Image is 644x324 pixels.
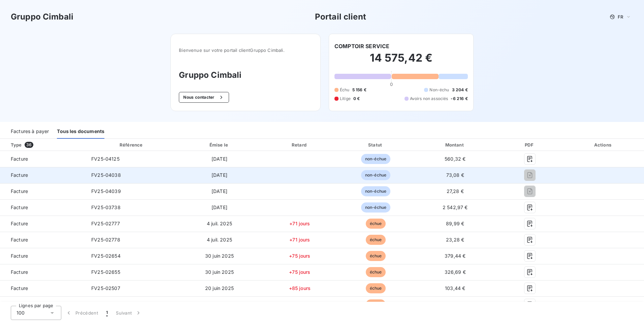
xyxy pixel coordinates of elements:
div: Référence [120,142,142,148]
span: FV25-02655 [91,269,120,275]
span: Facture [5,253,80,259]
span: 103,44 € [445,285,465,291]
h3: Gruppo Cimbali [179,69,312,81]
h6: COMPTOIR SERVICE [334,42,389,50]
span: FV25-02778 [91,237,120,242]
span: 20 juin 2025 [205,285,234,291]
span: Facture [5,220,80,227]
span: 30 juin 2025 [205,253,234,259]
span: Litige [340,96,351,102]
button: 1 [102,306,112,320]
div: PDF [498,141,561,148]
span: +71 jours [289,221,310,226]
span: FV25-04039 [91,188,121,194]
span: échue [366,235,386,245]
span: Facture [5,172,80,179]
span: échue [366,251,386,261]
span: 0 € [353,96,360,102]
span: 4 juil. 2025 [207,237,232,242]
span: +75 jours [289,253,310,259]
span: FR [618,14,623,20]
span: Non-échu [429,87,449,93]
span: +99 jours [289,301,311,307]
span: 0 [390,82,393,87]
span: +71 jours [289,237,310,242]
div: Type [7,141,85,148]
div: Montant [415,141,495,148]
button: Précédent [61,306,102,320]
h3: Gruppo Cimbali [11,11,73,23]
div: Statut [340,141,412,148]
div: Tous les documents [57,125,104,139]
span: Facture [5,204,80,211]
span: 30 juin 2025 [205,269,234,275]
span: non-échue [361,202,390,213]
span: FV25-04038 [91,172,121,178]
span: 1 [106,310,108,316]
span: [DATE] [212,156,227,162]
span: non-échue [361,154,390,164]
span: Bienvenue sur votre portail client Gruppo Cimbali . [179,47,312,53]
span: 379,44 € [445,253,465,259]
span: FV25-02777 [91,221,120,226]
span: Facture [5,236,80,243]
span: 5 156 € [352,87,366,93]
span: 23,28 € [446,237,464,242]
span: FV25-02654 [91,253,121,259]
span: 557,42 € [445,301,465,307]
span: non-échue [361,170,390,180]
span: échue [366,219,386,229]
span: Facture [5,188,80,195]
span: FV25-04125 [91,156,120,162]
div: Actions [564,141,643,148]
span: [DATE] [212,204,227,210]
span: FV25-03738 [91,204,121,210]
span: 36 [25,142,33,148]
span: Facture [5,301,80,308]
span: 4 juil. 2025 [207,221,232,226]
span: FV25-02236 [91,301,121,307]
span: 73,08 € [446,172,464,178]
span: Facture [5,285,80,292]
span: FV25-02507 [91,285,120,291]
span: 326,69 € [445,269,466,275]
span: 100 [17,310,25,316]
span: 6 juin 2025 [207,301,232,307]
span: 2 542,97 € [443,204,468,210]
span: Échu [340,87,350,93]
span: [DATE] [212,172,227,178]
span: 3 204 € [452,87,468,93]
div: Factures à payer [11,125,49,139]
button: Suivant [112,306,146,320]
span: 27,28 € [447,188,464,194]
h3: Portail client [315,11,366,23]
h2: 14 575,42 € [334,51,468,71]
span: [DATE] [212,188,227,194]
span: non-échue [361,186,390,196]
button: Nous contacter [179,92,229,103]
span: -6 216 € [451,96,468,102]
span: Facture [5,269,80,276]
span: échue [366,283,386,293]
div: Émise le [179,141,260,148]
span: échue [366,299,386,310]
span: échue [366,267,386,277]
span: Facture [5,156,80,162]
span: 89,99 € [446,221,464,226]
span: +75 jours [289,269,310,275]
span: +85 jours [289,285,311,291]
div: Retard [263,141,337,148]
span: Avoirs non associés [410,96,448,102]
span: 560,32 € [445,156,465,162]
